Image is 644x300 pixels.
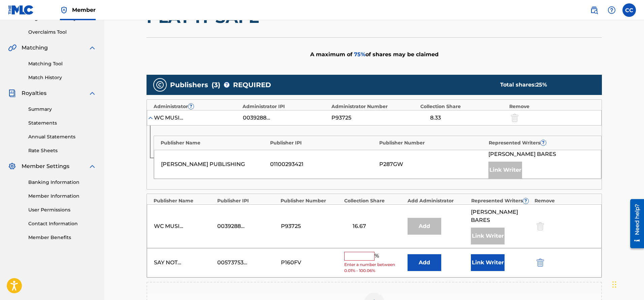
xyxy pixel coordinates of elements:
[625,196,644,251] iframe: Resource Center
[28,193,96,200] a: Member Information
[420,103,506,110] div: Collection Share
[471,197,532,204] div: Represented Writers
[22,162,69,170] span: Member Settings
[161,139,267,146] div: Publisher Name
[212,80,220,90] span: ( 3 )
[8,44,17,52] img: Matching
[608,6,616,14] img: help
[170,80,208,90] span: Publishers
[88,89,96,97] img: expand
[28,74,96,81] a: Match History
[535,197,595,204] div: Remove
[379,139,485,146] div: Publisher Number
[28,234,96,241] a: Member Benefits
[154,103,239,110] div: Administrator
[537,259,544,267] img: 12a2ab48e56ec057fbd8.svg
[270,160,376,168] div: 01100293421
[587,3,601,17] a: Public Search
[536,81,547,88] span: 25 %
[622,3,636,17] div: User Menu
[147,37,602,71] div: A maximum of of shares may be claimed
[610,268,644,300] iframe: Chat Widget
[8,5,34,15] img: MLC Logo
[60,6,68,14] img: Top Rightsholder
[28,60,96,67] a: Matching Tool
[354,51,365,58] span: 75 %
[72,6,96,14] span: Member
[217,197,278,204] div: Publisher IPI
[488,150,556,158] span: [PERSON_NAME] BARES
[233,80,271,90] span: REQUIRED
[156,81,164,89] img: publishers
[8,89,16,97] img: Royalties
[379,160,485,168] div: P287GW
[605,3,618,17] div: Help
[331,103,417,110] div: Administrator Number
[489,139,595,146] div: Represented Writers
[344,262,404,274] span: Enter a number between 0.01% - 100.06%
[8,162,16,170] img: Member Settings
[281,197,341,204] div: Publisher Number
[541,140,546,145] span: ?
[500,81,588,89] div: Total shares:
[28,106,96,113] a: Summary
[344,197,405,204] div: Collection Share
[243,103,328,110] div: Administrator IPI
[88,44,96,52] img: expand
[471,208,531,224] span: [PERSON_NAME] BARES
[509,103,595,110] div: Remove
[88,162,96,170] img: expand
[188,104,194,109] span: ?
[471,254,505,271] button: Link Writer
[28,206,96,213] a: User Permissions
[523,198,528,204] span: ?
[590,6,598,14] img: search
[154,197,214,204] div: Publisher Name
[28,179,96,186] a: Banking Information
[375,252,381,261] span: %
[28,29,96,36] a: Overclaims Tool
[28,120,96,127] a: Statements
[28,133,96,140] a: Annual Statements
[22,44,48,52] span: Matching
[22,89,46,97] span: Royalties
[270,139,376,146] div: Publisher IPI
[28,147,96,154] a: Rate Sheets
[161,160,267,168] div: [PERSON_NAME] PUBLISHING
[612,274,616,295] div: Drag
[28,220,96,227] a: Contact Information
[224,82,229,88] span: ?
[408,197,468,204] div: Add Administrator
[408,254,441,271] button: Add
[147,114,154,121] img: expand-cell-toggle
